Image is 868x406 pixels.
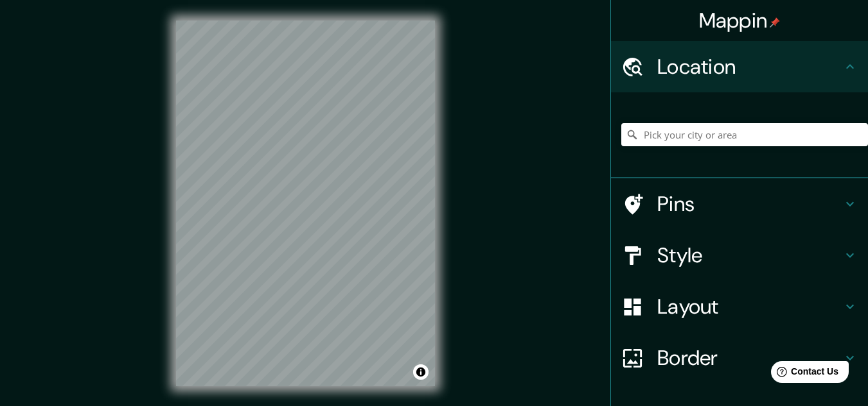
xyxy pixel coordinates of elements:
[699,8,781,33] h4: Mappin
[657,242,842,268] h4: Style
[176,21,435,386] canvas: Map
[621,123,868,146] input: Pick your city or area
[611,332,868,384] div: Border
[611,41,868,92] div: Location
[611,281,868,332] div: Layout
[770,17,780,28] img: pin-icon.png
[657,294,842,319] h4: Layout
[611,230,868,281] div: Style
[657,345,842,371] h4: Border
[657,54,842,80] h4: Location
[413,364,429,380] button: Toggle attribution
[657,191,842,217] h4: Pins
[754,356,854,392] iframe: Help widget launcher
[611,178,868,230] div: Pins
